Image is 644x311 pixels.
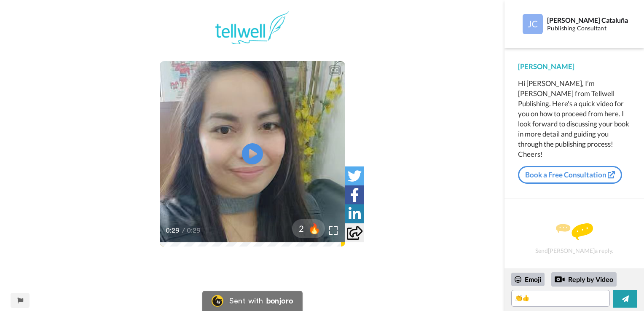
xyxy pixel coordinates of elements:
span: 2 [292,223,304,234]
span: 0:29 [187,225,201,236]
div: [PERSON_NAME] [518,62,631,72]
img: 1384a2a1-0be3-4ddd-9ba6-f6fc0eaeabfb [215,11,289,44]
div: CC [330,66,340,75]
a: Book a Free Consultation [518,166,622,184]
div: Hi [PERSON_NAME], I’m [PERSON_NAME] from Tellwell Publishing. Here's a quick video for you on how... [518,78,631,159]
span: / [182,225,185,236]
div: Reply by Video [551,272,617,287]
span: 0:29 [166,225,180,236]
button: 2🔥 [292,219,325,238]
div: Reply by Video [555,274,565,284]
span: 🔥 [304,222,325,235]
a: Bonjoro LogoSent withbonjoro [202,291,303,311]
div: [PERSON_NAME] Cataluña [547,16,630,24]
img: message.svg [556,223,593,240]
div: Send [PERSON_NAME] a reply. [516,213,633,264]
div: bonjoro [266,297,293,305]
img: Bonjoro Logo [212,295,223,307]
div: Sent with [229,297,263,305]
textarea: 👏👍 [511,290,610,307]
div: Emoji [511,273,545,286]
div: Publishing Consultant [547,25,630,32]
img: Profile Image [523,14,543,34]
